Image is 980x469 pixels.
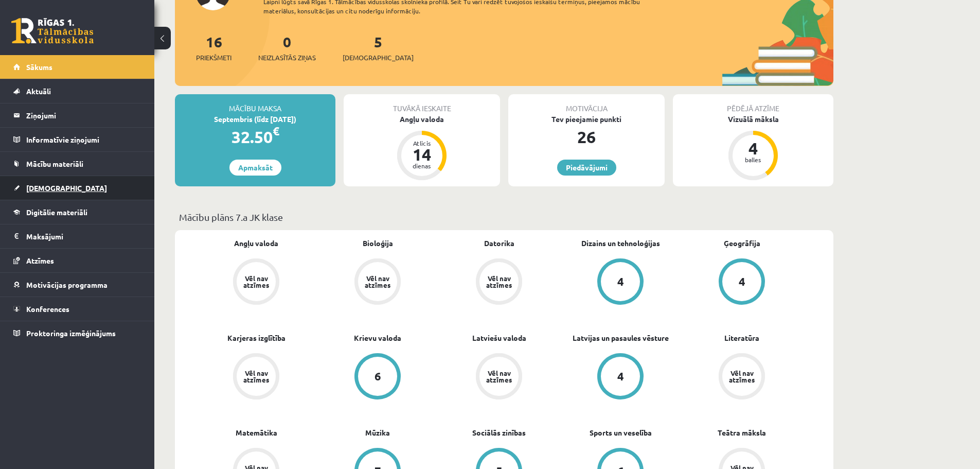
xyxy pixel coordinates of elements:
[26,224,141,248] legend: Maksājumi
[317,258,438,307] a: Vēl nav atzīmes
[472,333,526,343] a: Latviešu valoda
[363,238,393,249] a: Bioloģija
[273,124,279,138] span: €
[739,276,745,287] div: 4
[175,114,335,125] div: Septembris (līdz [DATE])
[26,86,51,96] span: Aktuāli
[258,53,316,63] span: Neizlasītās ziņas
[344,114,500,125] div: Angļu valoda
[344,114,500,182] a: Angļu valoda Atlicis 14 dienas
[13,79,141,103] a: Aktuāli
[484,238,514,249] a: Datorika
[13,249,141,272] a: Atzīmes
[13,176,141,200] a: [DEMOGRAPHIC_DATA]
[11,18,94,44] a: Rīgas 1. Tālmācības vidusskola
[738,140,769,157] div: 4
[590,427,652,438] a: Sports un veselība
[13,224,141,248] a: Maksājumi
[26,103,141,127] legend: Ziņojumi
[560,353,681,402] a: 4
[617,276,624,287] div: 4
[317,353,438,402] a: 6
[363,275,392,288] div: Vēl nav atzīmes
[175,125,335,149] div: 32.50
[581,238,660,249] a: Dizains un tehnoloģijas
[508,114,665,125] div: Tev pieejamie punkti
[258,32,316,63] a: 0Neizlasītās ziņas
[560,258,681,307] a: 4
[13,55,141,79] a: Sākums
[375,371,381,382] div: 6
[229,160,281,176] a: Apmaksāt
[13,297,141,321] a: Konferences
[242,370,271,383] div: Vēl nav atzīmes
[26,207,87,217] span: Digitālie materiāli
[354,333,401,343] a: Krievu valoda
[13,152,141,176] a: Mācību materiāli
[26,62,52,72] span: Sākums
[26,159,83,168] span: Mācību materiāli
[738,157,769,163] div: balles
[365,427,390,438] a: Mūzika
[681,353,803,402] a: Vēl nav atzīmes
[242,275,271,288] div: Vēl nav atzīmes
[26,256,54,265] span: Atzīmes
[13,103,141,127] a: Ziņojumi
[718,427,766,438] a: Teātra māksla
[196,53,231,63] span: Priekšmeti
[236,427,277,438] a: Matemātika
[438,258,560,307] a: Vēl nav atzīmes
[195,353,317,402] a: Vēl nav atzīmes
[508,94,665,114] div: Motivācija
[724,238,760,249] a: Ģeogrāfija
[175,94,335,114] div: Mācību maksa
[406,146,437,163] div: 14
[343,32,414,63] a: 5[DEMOGRAPHIC_DATA]
[26,328,116,338] span: Proktoringa izmēģinājums
[673,114,833,125] div: Vizuālā māksla
[344,94,500,114] div: Tuvākā ieskaite
[179,210,829,224] p: Mācību plāns 7.a JK klase
[673,94,833,114] div: Pēdējā atzīme
[406,163,437,169] div: dienas
[485,370,513,383] div: Vēl nav atzīmes
[557,160,616,176] a: Piedāvājumi
[472,427,526,438] a: Sociālās zinības
[13,200,141,224] a: Digitālie materiāli
[13,321,141,345] a: Proktoringa izmēģinājums
[485,275,513,288] div: Vēl nav atzīmes
[438,353,560,402] a: Vēl nav atzīmes
[724,333,759,343] a: Literatūra
[673,114,833,182] a: Vizuālā māksla 4 balles
[343,53,414,63] span: [DEMOGRAPHIC_DATA]
[727,370,756,383] div: Vēl nav atzīmes
[13,273,141,297] a: Motivācijas programma
[681,258,803,307] a: 4
[195,258,317,307] a: Vēl nav atzīmes
[196,32,231,63] a: 16Priekšmeti
[26,128,141,151] legend: Informatīvie ziņojumi
[26,304,69,314] span: Konferences
[26,280,108,289] span: Motivācijas programma
[508,125,665,149] div: 26
[573,333,669,343] a: Latvijas un pasaules vēsture
[227,333,286,343] a: Karjeras izglītība
[406,140,437,146] div: Atlicis
[234,238,278,249] a: Angļu valoda
[617,371,624,382] div: 4
[26,183,107,193] span: [DEMOGRAPHIC_DATA]
[13,128,141,151] a: Informatīvie ziņojumi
